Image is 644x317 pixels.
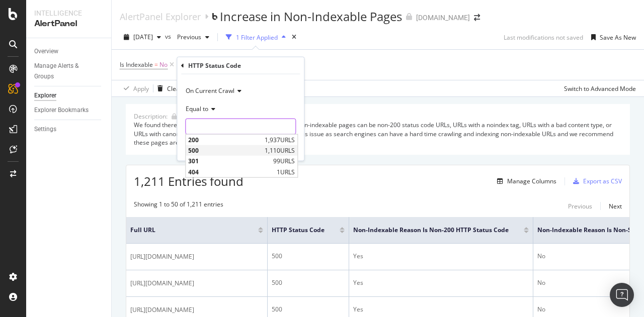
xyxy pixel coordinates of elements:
button: Save As New [587,29,636,45]
a: AlertPanel Explorer [120,11,201,22]
button: Previous [568,200,592,212]
span: 404 [188,167,274,176]
div: Open Intercom Messenger [610,283,634,307]
button: Switch to Advanced Mode [560,80,636,96]
div: Yes [353,278,529,287]
div: times [290,32,298,42]
span: 500 [188,146,262,155]
div: Apply [133,84,149,93]
div: Description: [134,112,168,121]
div: 500 [272,252,345,261]
div: [DOMAIN_NAME] [416,13,470,23]
div: Explorer Bookmarks [34,105,89,116]
span: 1 URLS [277,167,295,176]
div: Manage Columns [507,177,556,185]
div: Last modifications not saved [504,33,583,42]
button: [DATE] [120,29,165,45]
div: Explorer [34,90,56,101]
div: Yes [353,305,529,314]
span: 200 [188,136,262,144]
span: Is Indexable [120,60,153,69]
div: Showing 1 to 50 of 1,211 entries [134,200,223,212]
span: 1,211 Entries found [134,173,244,189]
div: HTTP Status Code [188,61,241,70]
span: Equal to [186,104,208,113]
div: We found there to be an increase in non-indexable pages. Non-indexable pages can be non-200 statu... [134,121,622,146]
span: Non-Indexable Reason is Non-200 HTTP Status Code [353,226,509,235]
div: Intelligence [34,8,103,18]
div: Next [609,202,622,210]
a: Manage Alerts & Groups [34,61,104,82]
a: Explorer Bookmarks [34,105,104,116]
div: Clear [167,84,182,93]
span: HTTP Status Code [272,226,325,235]
button: Add Filter [176,59,216,71]
span: vs [165,32,173,41]
a: Overview [34,46,104,57]
span: On Current Crawl [186,86,234,94]
button: Next [609,200,622,212]
span: 1,110 URLS [265,146,295,155]
button: Clear [153,80,182,96]
span: [URL][DOMAIN_NAME] [130,252,194,262]
button: Cancel [181,143,213,153]
a: Settings [34,124,104,135]
div: 500 [272,278,345,287]
div: 1 Filter Applied [236,33,278,42]
div: Increase in Non-Indexable Pages [220,8,402,25]
div: Settings [34,124,56,135]
span: 99 URLS [273,157,295,165]
div: Overview [34,46,58,57]
button: 1 Filter Applied [222,29,290,45]
button: Previous [173,29,213,45]
span: 1,937 URLS [265,136,295,144]
div: Save As New [600,33,636,42]
button: Manage Columns [493,175,556,187]
div: Switch to Advanced Mode [564,84,636,93]
span: Full URL [130,226,243,235]
span: [URL][DOMAIN_NAME] [130,278,194,288]
span: = [154,60,158,69]
span: 301 [188,157,271,165]
div: Previous [568,202,592,210]
div: Yes [353,252,529,261]
a: Explorer [34,90,104,101]
div: Export as CSV [583,177,622,185]
div: 500 [272,305,345,314]
button: Apply [120,80,149,96]
div: Manage Alerts & Groups [34,61,95,82]
div: arrow-right-arrow-left [474,14,480,21]
div: AlertPanel [34,18,103,30]
span: [URL][DOMAIN_NAME] [130,305,194,315]
span: Previous [173,33,201,41]
span: 2025 Sep. 24th [133,33,153,41]
span: No [159,58,168,72]
button: Export as CSV [569,173,622,189]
